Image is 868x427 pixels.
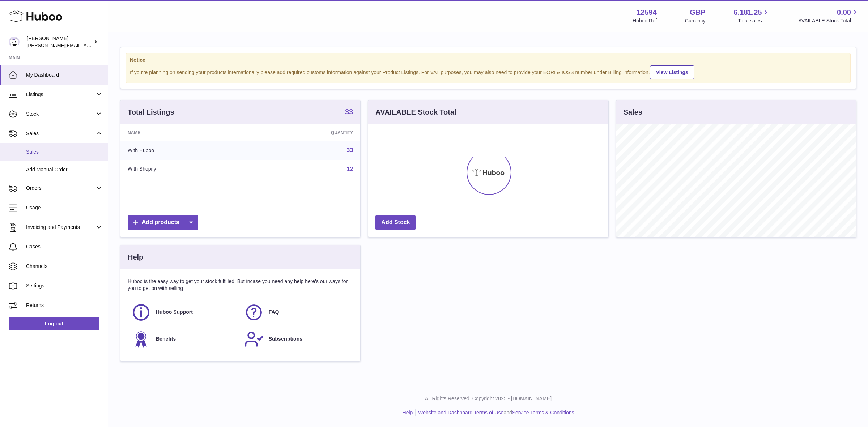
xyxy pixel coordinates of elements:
[26,166,103,173] span: Add Manual Order
[130,64,847,79] div: If you're planning on sending your products internationally please add required customs informati...
[250,124,361,141] th: Quantity
[512,410,574,415] a: Service Terms & Conditions
[26,224,95,231] span: Invoicing and Payments
[156,309,193,316] span: Huboo Support
[128,252,143,262] h3: Help
[244,329,350,349] a: Subscriptions
[734,8,762,17] span: 6,181.25
[120,124,250,141] th: Name
[734,8,770,24] a: 6,181.25 Total sales
[26,72,103,78] span: My Dashboard
[128,215,198,230] a: Add products
[26,263,103,270] span: Channels
[418,410,503,415] a: Website and Dashboard Terms of Use
[120,141,250,160] td: With Huboo
[347,147,353,153] a: 33
[114,395,862,402] p: All Rights Reserved. Copyright 2025 - [DOMAIN_NAME]
[26,243,103,250] span: Cases
[345,108,353,115] strong: 33
[9,317,99,330] a: Log out
[416,409,574,416] li: and
[798,8,859,24] a: 0.00 AVAILABLE Stock Total
[120,160,250,179] td: With Shopify
[650,65,694,79] a: View Listings
[128,278,353,292] p: Huboo is the easy way to get your stock fulfilled. But incase you need any help here's our ways f...
[27,35,92,49] div: [PERSON_NAME]
[9,37,20,47] img: owen@wearemakewaves.com
[26,185,95,192] span: Orders
[798,17,859,24] span: AVAILABLE Stock Total
[347,166,353,172] a: 12
[837,8,851,17] span: 0.00
[26,282,103,289] span: Settings
[131,303,237,322] a: Huboo Support
[26,204,103,211] span: Usage
[27,42,145,48] span: [PERSON_NAME][EMAIL_ADDRESS][DOMAIN_NAME]
[269,309,279,316] span: FAQ
[128,107,174,117] h3: Total Listings
[26,111,95,118] span: Stock
[637,8,657,17] strong: 12594
[685,17,706,24] div: Currency
[26,130,95,137] span: Sales
[130,57,847,64] strong: Notice
[375,215,416,230] a: Add Stock
[244,303,350,322] a: FAQ
[403,410,413,415] a: Help
[26,302,103,309] span: Returns
[269,336,302,342] span: Subscriptions
[345,108,353,117] a: 33
[156,336,176,342] span: Benefits
[131,329,237,349] a: Benefits
[26,91,95,98] span: Listings
[690,8,705,17] strong: GBP
[375,107,456,117] h3: AVAILABLE Stock Total
[624,107,642,117] h3: Sales
[738,17,770,24] span: Total sales
[633,17,657,24] div: Huboo Ref
[26,149,103,155] span: Sales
